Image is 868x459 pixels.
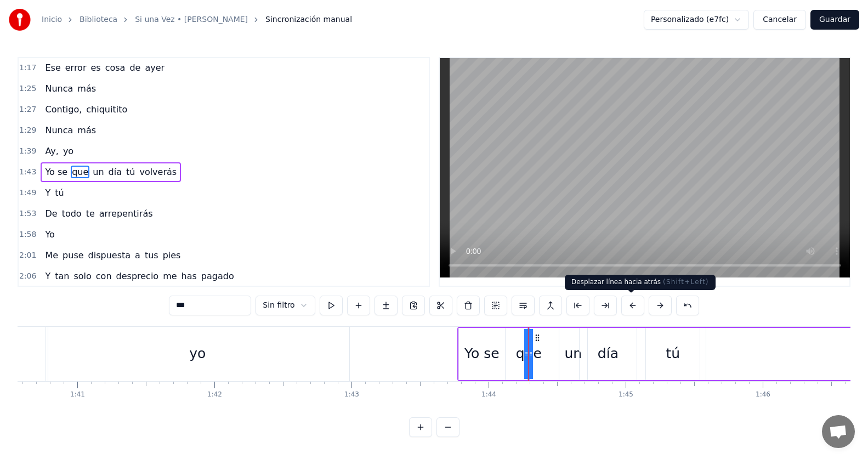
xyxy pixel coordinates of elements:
span: te [85,207,96,220]
span: día [107,166,123,178]
nav: breadcrumb [42,14,352,25]
span: ( Shift+Left ) [663,278,709,286]
span: Ay, [44,145,59,157]
span: 1:17 [19,63,36,73]
span: me [162,270,178,282]
div: yo [189,343,206,364]
a: Inicio [42,14,62,25]
span: puse [61,249,84,262]
span: volverás [138,166,178,178]
span: 1:58 [19,229,36,240]
div: un [565,343,582,364]
span: has [180,270,198,282]
div: 1:45 [619,390,633,399]
span: 2:01 [19,250,36,261]
span: 1:43 [19,167,36,178]
span: chiquitito [85,103,128,116]
div: 1:41 [70,390,85,399]
span: error [64,61,88,74]
span: es [89,61,101,74]
span: Contigo, [44,103,83,116]
span: 1:53 [19,208,36,219]
span: Nunca [44,82,74,95]
span: con [95,270,113,282]
span: yo [62,145,75,157]
div: 1:44 [481,390,496,399]
span: Y [44,186,52,199]
span: Nunca [44,124,74,137]
a: Chat abierto [822,415,855,448]
span: 1:49 [19,188,36,199]
span: 1:29 [19,125,36,136]
span: todo [61,207,83,220]
span: Me [44,249,59,262]
span: tus [144,249,160,262]
button: Cancelar [753,10,806,30]
a: Biblioteca [80,14,117,25]
span: De [44,207,58,220]
span: a [134,249,141,262]
span: Sincronización manual [265,14,352,25]
span: 2:06 [19,271,36,282]
a: Si una Vez • [PERSON_NAME] [135,14,248,25]
div: 1:43 [344,390,359,399]
span: de [128,61,141,74]
span: 1:27 [19,104,36,115]
span: ayer [144,61,166,74]
span: pagado [200,270,235,282]
span: cosa [104,61,127,74]
div: día [598,343,619,364]
span: Yo [44,228,55,241]
span: 1:25 [19,83,36,94]
span: solo [72,270,92,282]
span: Y [44,270,52,282]
span: Ese [44,61,61,74]
img: youka [9,9,31,31]
span: desprecio [115,270,160,282]
span: un [92,166,105,178]
div: Yo se [464,343,500,364]
span: tú [54,186,65,199]
span: pies [162,249,182,262]
span: tan [54,270,70,282]
span: tú [125,166,136,178]
div: que [516,343,542,364]
span: más [76,82,97,95]
span: más [76,124,97,137]
div: Desplazar línea hacia atrás [565,275,716,290]
div: 1:46 [756,390,770,399]
div: tú [666,343,680,364]
span: 1:39 [19,146,36,157]
div: 1:42 [207,390,222,399]
span: Yo se [44,166,69,178]
span: arrepentirás [98,207,154,220]
span: que [71,166,89,178]
span: dispuesta [87,249,132,262]
button: Guardar [810,10,859,30]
